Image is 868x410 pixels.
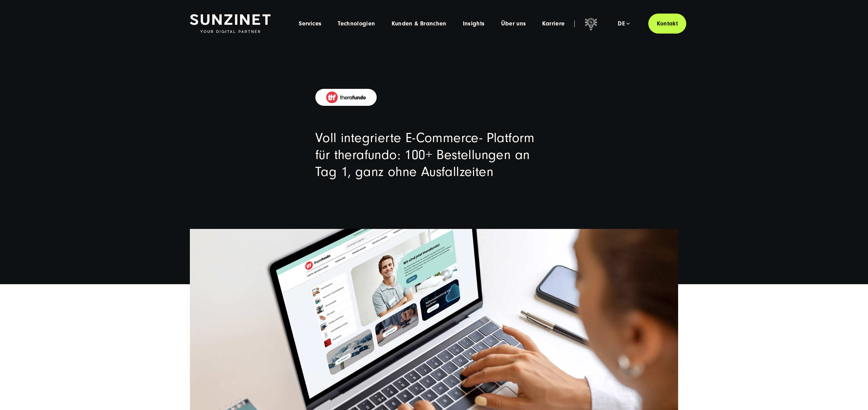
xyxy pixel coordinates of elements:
div: de [618,20,630,27]
a: Technologien [338,20,375,27]
a: Kunden & Branchen [392,20,447,27]
a: Karriere [542,20,565,27]
h1: Voll integrierte E-Commerce- Platform für therafundo: 100+ Bestellungen an Tag 1, ganz ohne Ausfa... [315,130,553,180]
a: Über uns [501,20,526,27]
a: Services [299,20,321,27]
img: SUNZINET Full Service Digital Agentur [190,14,271,33]
a: Kontakt [648,14,686,34]
img: therafundo logo - E-commerce Agentur SUNZINET [326,92,366,103]
a: Insights [463,20,485,27]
